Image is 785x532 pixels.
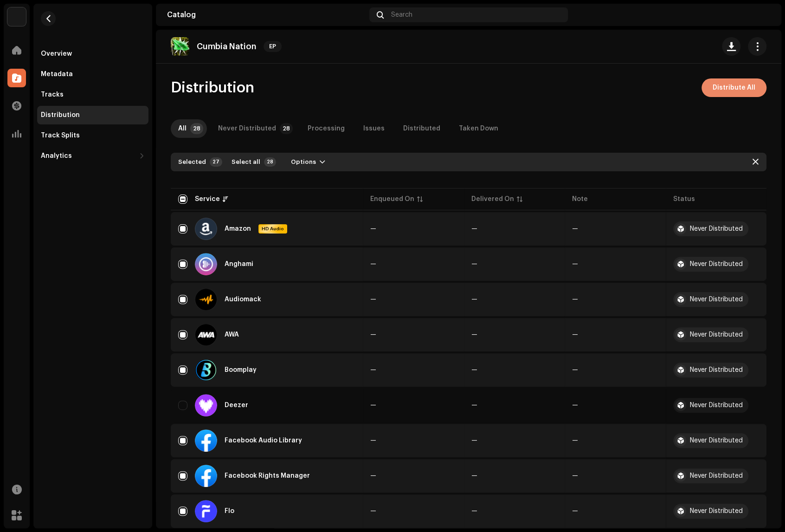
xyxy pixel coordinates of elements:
button: Select all28 [226,155,280,169]
span: Distribute All [713,78,755,97]
p: Cumbia Nation [197,42,256,52]
div: Never Distributed [690,473,743,479]
span: — [471,437,477,444]
span: — [471,508,477,514]
span: — [471,473,477,479]
div: Never Distributed [690,402,743,409]
span: — [370,437,376,444]
div: Distributed [403,119,440,138]
p-badge: 28 [190,123,203,134]
span: Select all [232,153,260,171]
img: 2f881e0d-69b2-443f-bc9c-8dd86559e9fd [755,7,770,22]
p-badge: 28 [264,157,276,167]
span: — [471,402,477,409]
re-a-table-badge: — [572,402,578,409]
div: Track Splits [41,132,80,139]
re-m-nav-dropdown: Analytics [37,147,148,165]
div: Never Distributed [218,119,276,138]
span: — [471,226,477,232]
div: Processing [308,119,345,138]
div: Analytics [41,152,72,160]
div: AWA [225,331,239,338]
re-a-table-badge: — [572,367,578,373]
div: Facebook Audio Library [225,437,302,444]
re-a-table-badge: — [572,473,578,479]
div: Issues [363,119,385,138]
p-badge: 28 [280,123,293,134]
span: — [370,296,376,303]
div: Boomplay [225,367,257,373]
div: Never Distributed [690,296,743,303]
re-m-nav-item: Metadata [37,65,148,84]
div: Overview [41,50,72,58]
span: — [370,367,376,373]
span: HD Audio [259,226,286,232]
div: Taken Down [459,119,498,138]
div: Never Distributed [690,331,743,338]
re-a-table-badge: — [572,508,578,514]
re-a-table-badge: — [572,261,578,267]
div: Delivered On [471,195,514,204]
div: Enqueued On [370,195,414,204]
div: Tracks [41,91,64,98]
div: Deezer [225,402,248,409]
re-m-nav-item: Overview [37,45,148,63]
span: EP [264,41,282,52]
span: — [370,226,376,232]
re-m-nav-item: Distribution [37,106,148,124]
span: — [471,296,477,303]
span: — [471,331,477,338]
div: Amazon [225,226,251,232]
re-a-table-badge: — [572,226,578,232]
div: 27 [210,157,222,167]
re-a-table-badge: — [572,296,578,303]
img: a673c3df-96e6-4018-b7e1-5df60dd24b26 [171,37,189,56]
re-m-nav-item: Tracks [37,85,148,104]
img: 4d355f5d-9311-46a2-b30d-525bdb8252bf [7,7,26,26]
span: Distribution [171,78,254,97]
re-a-table-badge: — [572,437,578,444]
div: Flo [225,508,234,514]
div: Metadata [41,71,73,78]
span: — [471,261,477,267]
re-m-nav-item: Track Splits [37,126,148,145]
re-a-table-badge: — [572,331,578,338]
span: — [370,331,376,338]
span: — [370,473,376,479]
div: All [178,119,187,138]
span: Options [291,153,316,171]
span: Search [391,11,412,19]
div: Never Distributed [690,226,743,232]
div: Facebook Rights Manager [225,473,310,479]
div: Never Distributed [690,508,743,514]
button: Options [283,155,333,169]
span: — [471,367,477,373]
span: — [370,261,376,267]
span: — [370,402,376,409]
span: — [370,508,376,514]
div: Never Distributed [690,261,743,267]
div: Never Distributed [690,437,743,444]
div: Never Distributed [690,367,743,373]
div: Selected [178,158,206,166]
div: Distribution [41,111,80,119]
button: Distribute All [701,78,766,97]
div: Anghami [225,261,253,267]
div: Catalog [167,11,366,19]
div: Audiomack [225,296,261,303]
div: Service [195,195,220,204]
